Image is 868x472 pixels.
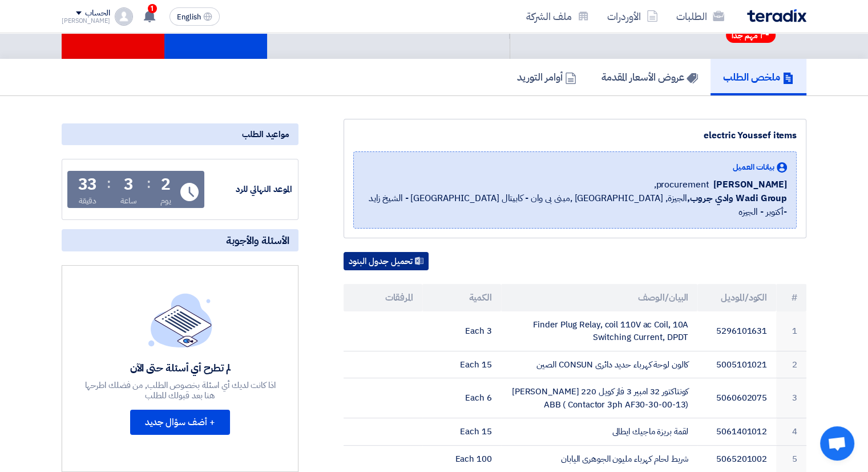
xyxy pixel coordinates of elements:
[124,177,134,193] div: 3
[697,418,776,446] td: 5061401012
[723,70,794,83] h5: ملخص الطلب
[177,13,201,21] span: English
[147,173,151,194] div: :
[130,410,230,435] button: + أضف سؤال جديد
[363,191,787,219] span: الجيزة, [GEOGRAPHIC_DATA] ,مبنى بى وان - كابيتال [GEOGRAPHIC_DATA] - الشيخ زايد -أكتوبر - الجيزه
[115,7,133,26] img: profile_test.png
[747,9,806,22] img: Teradix logo
[120,195,137,207] div: ساعة
[601,70,698,83] h5: عروض الأسعار المقدمة
[776,311,806,351] td: 1
[501,378,698,418] td: كونتاكتور 32 امبير 3 فاز كويل 220 [PERSON_NAME] ABB ( Contactor 3ph AF30-30-00-13)
[598,3,667,30] a: الأوردرات
[422,378,501,418] td: 6 Each
[148,4,157,13] span: 1
[776,378,806,418] td: 3
[501,418,698,446] td: لقمة بريزة ماجيك ايطالى
[161,177,171,193] div: 2
[226,234,289,247] span: الأسئلة والأجوبة
[422,418,501,446] td: 15 Each
[344,252,429,270] button: تحميل جدول البنود
[776,284,806,311] th: #
[517,3,598,30] a: ملف الشركة
[732,30,758,41] span: مهم جدا
[501,311,698,351] td: Finder Plug Relay, coil 110V ac Coil, 10A Switching Current, DPDT
[501,351,698,378] td: كالون لوحة كهرباء حديد دائرى CONSUN الصين
[353,129,797,142] div: electric Youssef items
[653,178,709,191] span: procurement,
[697,284,776,311] th: الكود/الموديل
[820,426,854,461] a: Open chat
[207,183,292,196] div: الموعد النهائي للرد
[62,18,110,24] div: [PERSON_NAME]
[422,311,501,351] td: 3 Each
[83,380,277,401] div: اذا كانت لديك أي اسئلة بخصوص الطلب, من فضلك اطرحها هنا بعد قبولك للطلب
[344,284,422,311] th: المرفقات
[776,351,806,378] td: 2
[107,173,111,194] div: :
[79,195,96,207] div: دقيقة
[733,161,774,173] span: بيانات العميل
[160,195,171,207] div: يوم
[517,70,576,83] h5: أوامر التوريد
[697,311,776,351] td: 5296101631
[713,178,787,191] span: [PERSON_NAME]
[422,284,501,311] th: الكمية
[83,361,277,374] div: لم تطرح أي أسئلة حتى الآن
[422,351,501,378] td: 15 Each
[667,3,733,30] a: الطلبات
[776,418,806,446] td: 4
[148,293,212,347] img: empty_state_list.svg
[697,378,776,418] td: 5060602075
[501,284,698,311] th: البيان/الوصف
[687,191,787,205] b: Wadi Group وادي جروب,
[62,123,298,145] div: مواعيد الطلب
[697,351,776,378] td: 5005101021
[78,177,98,193] div: 33
[169,7,220,26] button: English
[710,59,806,95] a: ملخص الطلب
[589,59,710,95] a: عروض الأسعار المقدمة
[85,9,110,18] div: الحساب
[504,59,589,95] a: أوامر التوريد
